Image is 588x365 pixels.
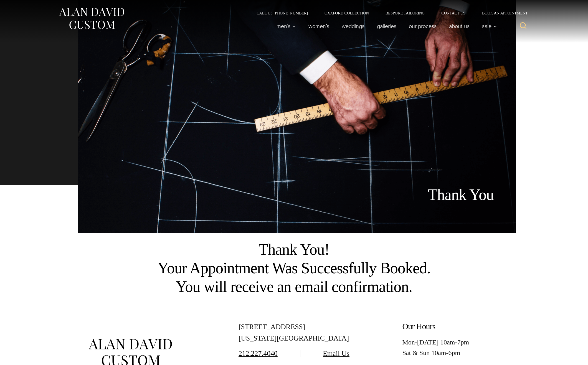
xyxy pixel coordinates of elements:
[248,11,316,15] a: Call Us [PHONE_NUMBER]
[474,11,530,15] a: Book an Appointment
[482,23,497,29] span: Sale
[402,321,513,331] h2: Our Hours
[323,349,349,357] a: Email Us
[270,21,500,32] nav: Primary Navigation
[402,337,513,358] div: Mon-[DATE] 10am-7pm Sat & Sun 10am-6pm
[302,21,336,32] a: Women’s
[370,186,494,204] h1: Thank You
[371,21,403,32] a: Galleries
[277,23,296,29] span: Men’s
[443,21,476,32] a: About Us
[516,19,530,33] button: View Search Form
[433,11,474,15] a: Contact Us
[316,11,377,15] a: Oxxford Collection
[239,349,278,357] a: 212.227.4040
[248,11,530,15] nav: Secondary Navigation
[377,11,433,15] a: Bespoke Tailoring
[239,321,349,344] div: [STREET_ADDRESS] [US_STATE][GEOGRAPHIC_DATA]
[336,21,371,32] a: weddings
[403,21,443,32] a: Our Process
[7,240,581,296] h2: Thank You! Your Appointment Was Successfully Booked. You will receive an email confirmation.
[58,6,125,31] img: Alan David Custom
